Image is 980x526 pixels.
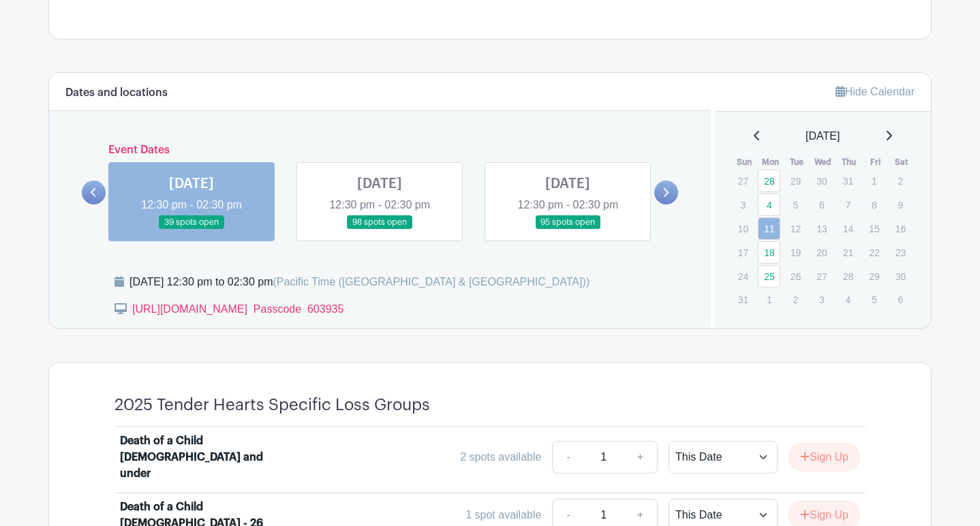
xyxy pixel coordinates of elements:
[889,266,912,287] p: 30
[810,218,833,239] p: 13
[837,170,859,191] p: 31
[732,194,754,215] p: 3
[889,170,912,191] p: 2
[837,242,859,263] p: 21
[465,507,541,523] div: 1 spot available
[758,241,780,264] a: 18
[810,155,836,169] th: Wed
[837,266,859,287] p: 28
[784,170,807,191] p: 29
[836,86,915,97] a: Hide Calendar
[784,289,807,310] p: 2
[106,144,654,157] h6: Event Dates
[758,194,780,216] a: 4
[863,266,885,287] p: 29
[758,289,780,310] p: 1
[889,289,912,310] p: 6
[273,276,589,288] span: (Pacific Time ([GEOGRAPHIC_DATA] & [GEOGRAPHIC_DATA]))
[114,395,430,415] h4: 2025 Tender Hearts Specific Loss Groups
[837,194,859,215] p: 7
[120,433,289,482] div: Death of a Child [DEMOGRAPHIC_DATA] and under
[889,155,915,169] th: Sat
[788,443,860,471] button: Sign Up
[837,218,859,239] p: 14
[732,170,754,191] p: 27
[810,266,833,287] p: 27
[863,218,885,239] p: 15
[836,155,863,169] th: Thu
[757,155,784,169] th: Mon
[889,218,912,239] p: 16
[837,289,859,310] p: 4
[784,194,807,215] p: 5
[129,274,589,290] div: [DATE] 12:30 pm to 02:30 pm
[758,217,780,240] a: 11
[732,242,754,263] p: 17
[863,289,885,310] p: 5
[732,218,754,239] p: 10
[460,449,541,465] div: 2 spots available
[806,128,840,144] span: [DATE]
[810,289,833,310] p: 3
[758,265,780,288] a: 25
[810,194,833,215] p: 6
[732,289,754,310] p: 31
[863,194,885,215] p: 8
[810,242,833,263] p: 20
[784,266,807,287] p: 26
[862,155,889,169] th: Fri
[731,155,758,169] th: Sun
[132,303,343,315] a: [URL][DOMAIN_NAME] Passcode 603935
[65,87,168,99] h6: Dates and locations
[732,266,754,287] p: 24
[863,170,885,191] p: 1
[784,218,807,239] p: 12
[889,194,912,215] p: 9
[863,242,885,263] p: 22
[552,441,583,474] a: -
[810,170,833,191] p: 30
[889,242,912,263] p: 23
[624,441,658,474] a: +
[784,155,810,169] th: Tue
[784,242,807,263] p: 19
[758,170,780,192] a: 28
